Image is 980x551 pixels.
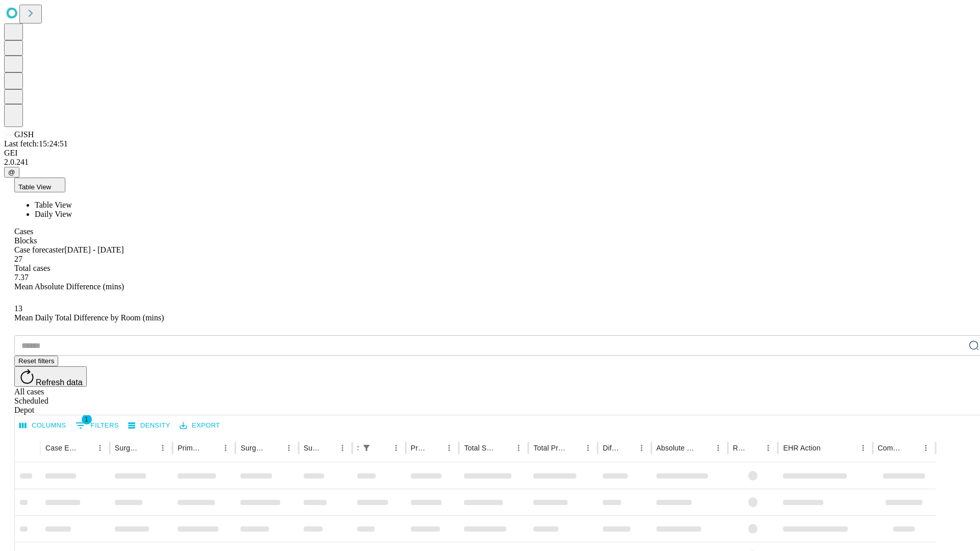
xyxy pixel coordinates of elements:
div: Surgery Date [304,444,320,452]
div: Absolute Difference [656,444,696,452]
button: Show filters [73,417,121,434]
span: Table View [35,201,72,209]
button: Table View [14,178,65,192]
button: Menu [335,441,350,455]
button: Sort [497,441,511,455]
button: Menu [511,441,526,455]
div: Predicted In Room Duration [411,444,427,452]
span: Refresh data [36,378,83,387]
button: Sort [321,441,335,455]
button: Refresh data [14,366,87,387]
button: Sort [697,441,711,455]
button: Sort [747,441,761,455]
div: Surgeon Name [115,444,140,452]
div: Total Scheduled Duration [464,444,496,452]
button: Menu [218,441,233,455]
div: Resolved in EHR [733,444,746,452]
span: Reset filters [18,357,54,365]
button: Sort [267,441,282,455]
button: Export [177,418,223,434]
div: 2.0.241 [4,158,976,167]
span: Mean Absolute Difference (mins) [14,282,124,291]
button: Menu [919,441,933,455]
span: 13 [14,304,22,313]
div: Surgery Name [240,444,266,452]
div: 1 active filter [359,441,374,455]
button: Show filters [359,441,374,455]
button: Sort [822,441,836,455]
span: 27 [14,255,22,263]
button: Sort [904,441,919,455]
button: Menu [711,441,725,455]
button: Menu [389,441,403,455]
button: Sort [620,441,634,455]
button: Menu [581,441,595,455]
button: Menu [442,441,456,455]
span: Table View [18,183,51,191]
span: Mean Daily Total Difference by Room (mins) [14,313,164,322]
button: Menu [634,441,649,455]
button: Sort [375,441,389,455]
button: Reset filters [14,356,58,366]
div: Primary Service [178,444,203,452]
div: Comments [878,444,903,452]
span: [DATE] - [DATE] [64,245,124,254]
button: Sort [79,441,93,455]
button: Select columns [17,418,69,434]
span: Daily View [35,210,72,218]
span: @ [8,168,15,176]
div: Case Epic Id [45,444,78,452]
button: Density [126,418,173,434]
button: Sort [428,441,442,455]
button: Sort [567,441,581,455]
button: Sort [204,441,218,455]
div: Total Predicted Duration [533,444,566,452]
button: Menu [856,441,870,455]
span: Case forecaster [14,245,64,254]
button: @ [4,167,19,178]
div: Difference [603,444,619,452]
span: GJSH [14,130,34,139]
span: Total cases [14,264,50,272]
div: GEI [4,148,976,158]
span: 7.37 [14,273,29,282]
button: Menu [156,441,170,455]
div: Scheduled In Room Duration [357,444,358,452]
button: Menu [761,441,775,455]
button: Menu [282,441,296,455]
span: Last fetch: 15:24:51 [4,139,68,148]
div: EHR Action [783,444,820,452]
button: Sort [141,441,156,455]
button: Menu [93,441,107,455]
span: 1 [82,414,92,424]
